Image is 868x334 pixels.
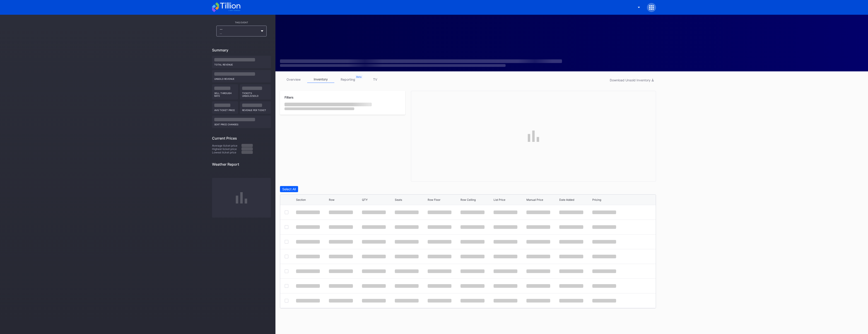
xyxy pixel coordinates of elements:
[362,198,368,201] div: QTY
[494,198,505,201] div: List Price
[214,61,269,66] div: Total Revenue
[280,186,298,192] button: Select All
[242,107,269,111] div: Revenue per ticket
[285,95,401,99] div: Filters
[212,136,271,140] div: Current Prices
[214,90,236,97] div: Sell Through Rate
[334,76,362,83] a: reporting
[362,76,389,83] a: TV
[214,121,269,126] div: seat price changes
[610,78,654,82] div: Download Unsold Inventory
[307,76,334,83] a: inventory
[461,198,476,201] div: Row Ceiling
[526,198,543,201] div: Manual Price
[329,198,335,201] div: Row
[428,198,440,201] div: Row Floor
[280,76,307,83] a: overview
[212,144,241,147] div: Average ticket price
[212,162,271,167] div: Weather Report
[212,147,241,151] div: Highest ticket price
[608,77,656,83] button: Download Unsold Inventory
[559,198,574,201] div: Date Added
[296,198,306,201] div: Section
[212,151,241,154] div: Lowest ticket price
[220,32,259,35] div: --
[212,48,271,52] div: Summary
[592,198,601,201] div: Pricing
[214,107,236,111] div: Avg ticket price
[282,187,296,191] div: Select All
[212,21,271,24] div: This Event
[395,198,402,201] div: Seats
[214,76,269,80] div: Unsold Revenue
[242,90,269,97] div: Tickets Unsold/Sold
[220,27,259,35] div: --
